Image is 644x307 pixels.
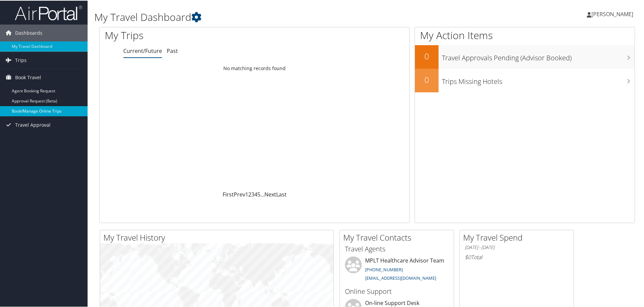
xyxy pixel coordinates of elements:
[260,190,264,197] span: …
[234,190,245,197] a: Prev
[343,231,454,243] h2: My Travel Contacts
[465,244,569,250] h6: [DATE] - [DATE]
[442,49,635,62] h3: Travel Approvals Pending (Advisor Booked)
[254,190,257,197] a: 4
[415,73,439,85] h2: 0
[415,50,439,61] h2: 0
[15,51,27,68] span: Trips
[415,44,635,68] a: 0Travel Approvals Pending (Advisor Booked)
[465,253,569,260] h6: Total
[463,231,574,243] h2: My Travel Spend
[94,9,458,24] h1: My Travel Dashboard
[15,68,41,85] span: Book Travel
[415,28,635,42] h1: My Action Items
[245,190,248,197] a: 1
[223,190,234,197] a: First
[105,28,275,42] h1: My Trips
[365,274,436,280] a: [EMAIL_ADDRESS][DOMAIN_NAME]
[345,244,449,253] h3: Travel Agents
[342,256,452,283] li: MPLT Healthcare Advisor Team
[15,4,82,20] img: airportal-logo.png
[248,190,251,197] a: 2
[591,10,633,17] span: [PERSON_NAME]
[465,253,471,260] span: $0
[123,47,162,54] a: Current/Future
[257,190,260,197] a: 5
[365,266,403,272] a: [PHONE_NUMBER]
[276,190,287,197] a: Last
[15,24,42,41] span: Dashboards
[100,62,409,74] td: No matching records found
[442,73,635,86] h3: Trips Missing Hotels
[167,47,178,54] a: Past
[587,3,640,24] a: [PERSON_NAME]
[415,68,635,92] a: 0Trips Missing Hotels
[345,286,449,296] h3: Online Support
[103,231,333,243] h2: My Travel History
[264,190,276,197] a: Next
[251,190,254,197] a: 3
[15,116,51,133] span: Travel Approval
